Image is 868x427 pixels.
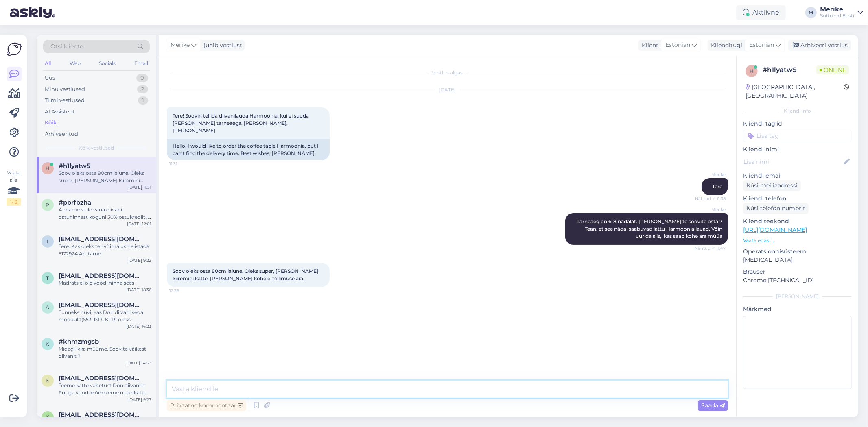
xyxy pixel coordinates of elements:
span: Nähtud ✓ 11:47 [695,245,726,251]
div: Web [68,58,82,69]
div: juhib vestlust [201,41,242,50]
div: Aktiivne [736,5,786,20]
span: a [46,304,50,310]
span: Online [816,65,849,74]
div: Kõik [45,119,57,127]
input: Lisa tag [743,130,852,142]
div: Arhiveeritud [45,130,78,138]
div: [DATE] 9:22 [128,257,151,264]
span: Otsi kliente [50,42,83,51]
div: Teeme katte vahetust Don diivanile . Fuuga voodile õmbleme uued katted. Peaksite salongi tulema j... [59,382,151,396]
div: Vestlus algas [167,69,728,76]
p: Kliendi tag'id [743,120,852,128]
div: Soov oleks osta 80cm laiune. Oleks super, [PERSON_NAME] kiiremini kätte. [PERSON_NAME] kohe e-tel... [59,170,151,184]
span: Tere [712,183,722,190]
div: Hello! I would like to order the coffee table Harmoonia, but I can't find the delivery time. Best... [167,139,330,160]
div: Tunneks huvi, kas Don diivani seda moodulit(S53-1SDLKTR) oleks võimalik tellida ka natuke, st 40-... [59,309,151,323]
span: #khmzmgsb [59,338,99,345]
span: h [750,68,754,74]
div: # h1lyatw5 [763,65,816,75]
span: t [46,275,49,281]
span: i [47,238,48,244]
span: Merike [171,41,190,50]
p: Operatsioonisüsteem [743,247,852,256]
span: Estonian [749,41,774,50]
span: iuliia.liubchenko@pg.edu.ee [59,235,143,243]
span: 11:31 [169,161,200,167]
span: Saada [701,402,725,409]
p: Chrome [TECHNICAL_ID] [743,276,852,285]
div: [DATE] 12:01 [127,221,151,227]
div: Minu vestlused [45,85,85,94]
div: Klienditugi [708,41,742,50]
div: [DATE] 9:27 [128,396,151,403]
p: [MEDICAL_DATA] [743,256,852,264]
div: Tere. Kas oleks teil võimalus helistada 5172924.Arutame [59,243,151,257]
div: Arhiveeri vestlus [788,40,851,51]
span: k [46,414,50,420]
span: Soov oleks osta 80cm laiune. Oleks super, [PERSON_NAME] kiiremini kätte. [PERSON_NAME] kohe e-tel... [173,268,319,281]
div: Kliendi info [743,107,852,115]
span: Nähtud ✓ 11:38 [695,196,726,202]
span: k [46,377,50,383]
div: [DATE] 11:31 [128,184,151,190]
p: Klienditeekond [743,217,852,226]
div: Email [133,58,150,69]
div: [GEOGRAPHIC_DATA], [GEOGRAPHIC_DATA] [746,83,844,100]
div: [DATE] 14:53 [126,360,151,366]
span: #pbrfbzha [59,199,91,206]
span: Kõik vestlused [79,144,114,152]
div: 2 [137,85,148,94]
a: [URL][DOMAIN_NAME] [743,226,807,233]
div: Tiimi vestlused [45,96,85,105]
p: Kliendi telefon [743,194,852,203]
span: Estonian [665,41,690,50]
p: Vaata edasi ... [743,237,852,244]
p: Kliendi email [743,172,852,180]
div: [DATE] 16:23 [127,323,151,329]
p: Kliendi nimi [743,145,852,154]
div: M [805,7,817,18]
span: p [46,202,50,208]
p: Märkmed [743,305,852,314]
div: Privaatne kommentaar [167,400,246,411]
div: Midagi ikka müüme. Soovite väikest diivanit ? [59,345,151,360]
input: Lisa nimi [743,157,842,166]
span: Tere! Soovin tellida diivanilauda Harmoonia, kui ei suuda [PERSON_NAME] tarneaega. [PERSON_NAME],... [173,113,310,133]
a: MerikeSoftrend Eesti [820,6,863,19]
div: 0 [136,74,148,82]
span: Tarneaeg on 6-8 nädalat. [PERSON_NAME] te soovite osta ? Tean, et see nädal saabuvad lattu Harmoo... [577,218,724,239]
div: Merike [820,6,854,13]
div: 1 / 3 [7,198,21,206]
div: All [43,58,52,69]
div: Socials [97,58,117,69]
span: Merike [695,207,726,213]
span: h [46,165,50,171]
span: 12:36 [169,288,200,294]
p: Brauser [743,268,852,276]
span: Merike [695,172,726,178]
div: Vaata siia [7,169,21,206]
img: Askly Logo [7,41,22,57]
span: krissu392@hotmail.com [59,411,143,418]
div: [PERSON_NAME] [743,293,852,300]
div: Uus [45,74,55,82]
span: airaalunurm@gmail.com [59,301,143,309]
div: Klient [638,41,658,50]
div: 1 [138,96,148,105]
div: [DATE] 18:36 [127,287,151,293]
div: Softrend Eesti [820,13,854,19]
div: [DATE] [167,86,728,94]
div: Küsi meiliaadressi [743,180,801,191]
div: Küsi telefoninumbrit [743,203,809,214]
div: Anname sulle vana diivani ostuhinnast koguni 50% ostukrediiti, [PERSON_NAME] kasutada uue Softren... [59,206,151,221]
span: k [46,341,50,347]
span: #h1lyatw5 [59,162,90,170]
span: kadribusch@gmail.com [59,375,143,382]
div: AI Assistent [45,108,75,116]
span: tiina.uuetoa@gmail.com [59,272,143,279]
div: Madrats ei ole voodi hinna sees [59,279,151,287]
